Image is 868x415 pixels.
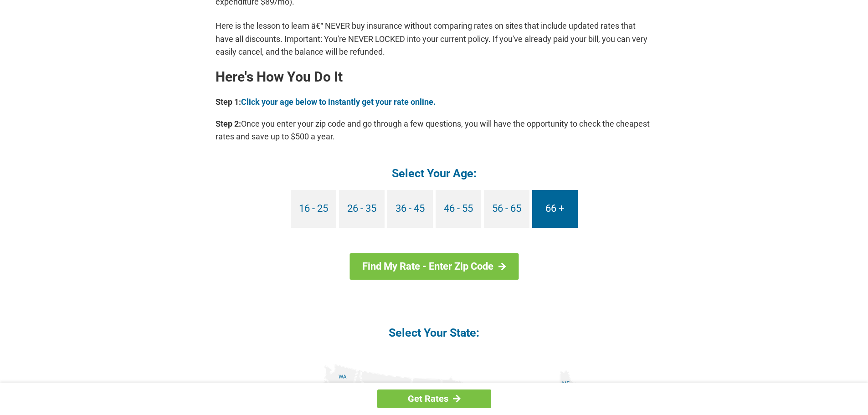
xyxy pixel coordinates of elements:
a: 56 - 65 [484,190,529,228]
b: Step 1: [216,97,241,107]
a: 66 + [532,190,578,228]
h2: Here's How You Do It [216,70,653,84]
b: Step 2: [216,119,241,128]
h4: Select Your State: [216,325,653,340]
a: 16 - 25 [291,190,336,228]
a: 26 - 35 [339,190,385,228]
p: Here is the lesson to learn â€“ NEVER buy insurance without comparing rates on sites that include... [216,20,653,58]
a: 46 - 55 [436,190,481,228]
p: Once you enter your zip code and go through a few questions, you will have the opportunity to che... [216,118,653,143]
a: Click your age below to instantly get your rate online. [241,97,436,107]
a: 36 - 45 [387,190,433,228]
a: Get Rates [377,389,491,408]
h4: Select Your Age: [216,166,653,181]
a: Find My Rate - Enter Zip Code [349,253,519,280]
